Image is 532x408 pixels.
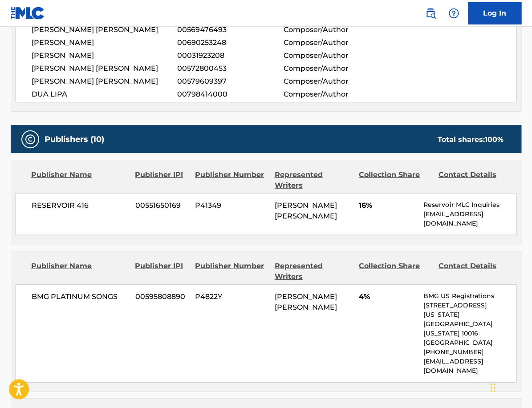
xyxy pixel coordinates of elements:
[177,50,283,61] span: 00031923208
[32,37,177,48] span: [PERSON_NAME]
[423,310,516,338] p: [US_STATE][GEOGRAPHIC_DATA][US_STATE] 10016
[284,24,381,35] span: Composer/Author
[359,169,432,190] div: Collection Share
[423,356,516,375] p: [EMAIL_ADDRESS][DOMAIN_NAME]
[438,169,511,190] div: Contact Details
[195,169,268,190] div: Publisher Number
[425,8,436,19] img: search
[195,260,268,282] div: Publisher Number
[177,24,283,35] span: 00569476493
[32,50,177,61] span: [PERSON_NAME]
[135,260,188,282] div: Publisher IPI
[468,2,521,24] a: Log In
[25,134,36,145] img: Publishers
[359,291,417,302] span: 4%
[32,63,177,74] span: [PERSON_NAME] [PERSON_NAME]
[485,135,504,143] span: 100 %
[135,291,189,302] span: 00595808890
[11,7,45,20] img: MLC Logo
[32,200,129,210] span: RESERVOIR 416
[487,365,532,408] iframe: Chat Widget
[423,291,516,300] p: BMG US Registrations
[359,260,432,282] div: Collection Share
[284,37,381,48] span: Composer/Author
[359,200,417,210] span: 16%
[31,260,128,282] div: Publisher Name
[135,169,188,190] div: Publisher IPI
[490,374,495,401] div: Drag
[135,200,189,210] span: 00551650169
[177,63,283,74] span: 00572800453
[284,63,381,74] span: Composer/Author
[177,37,283,48] span: 00690253248
[423,200,516,209] p: Reservoir MLC Inquiries
[284,76,381,87] span: Composer/Author
[274,169,352,190] div: Represented Writers
[32,89,177,100] span: DUA LIPA
[284,89,381,100] span: Composer/Author
[445,4,463,22] div: Help
[423,338,516,347] p: [GEOGRAPHIC_DATA]
[423,209,516,228] p: [EMAIL_ADDRESS][DOMAIN_NAME]
[195,291,268,302] span: P4822Y
[438,260,511,282] div: Contact Details
[284,50,381,61] span: Composer/Author
[45,134,104,144] h5: Publishers (10)
[438,134,504,145] div: Total shares:
[32,24,177,35] span: [PERSON_NAME] [PERSON_NAME]
[32,291,129,302] span: BMG PLATINUM SONGS
[195,200,268,210] span: P41349
[274,292,337,311] span: [PERSON_NAME] [PERSON_NAME]
[422,4,439,22] a: Public Search
[423,300,516,310] p: [STREET_ADDRESS]
[177,89,283,100] span: 00798414000
[423,347,516,356] p: [PHONE_NUMBER]
[32,76,177,87] span: [PERSON_NAME] [PERSON_NAME]
[274,201,337,220] span: [PERSON_NAME] [PERSON_NAME]
[274,260,352,282] div: Represented Writers
[177,76,283,87] span: 00579609397
[448,8,459,19] img: help
[31,169,128,190] div: Publisher Name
